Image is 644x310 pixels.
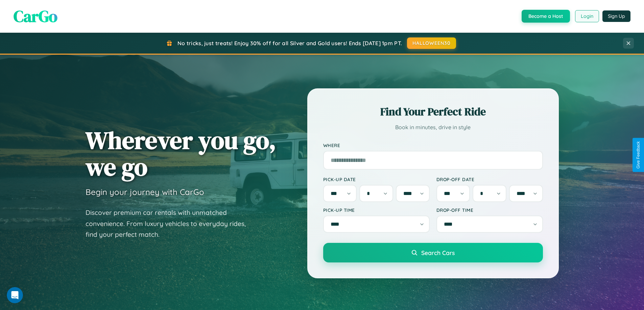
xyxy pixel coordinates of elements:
[14,5,57,27] span: CarGo
[436,176,543,182] label: Drop-off Date
[636,141,641,169] div: Give Feedback
[421,249,455,256] span: Search Cars
[407,37,456,49] button: HALLOWEEN30
[436,207,543,213] label: Drop-off Time
[522,10,570,23] button: Become a Host
[323,142,543,148] label: Where
[323,176,430,182] label: Pick-up Date
[575,10,599,22] button: Login
[323,243,543,262] button: Search Cars
[602,10,630,22] button: Sign Up
[86,127,276,180] h1: Wherever you go, we go
[323,104,543,119] h2: Find Your Perfect Ride
[323,122,543,132] p: Book in minutes, drive in style
[177,40,402,47] span: No tricks, just treats! Enjoy 30% off for all Silver and Gold users! Ends [DATE] 1pm PT.
[86,187,204,197] h3: Begin your journey with CarGo
[7,287,23,303] iframe: Intercom live chat
[86,207,255,240] p: Discover premium car rentals with unmatched convenience. From luxury vehicles to everyday rides, ...
[323,207,430,213] label: Pick-up Time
